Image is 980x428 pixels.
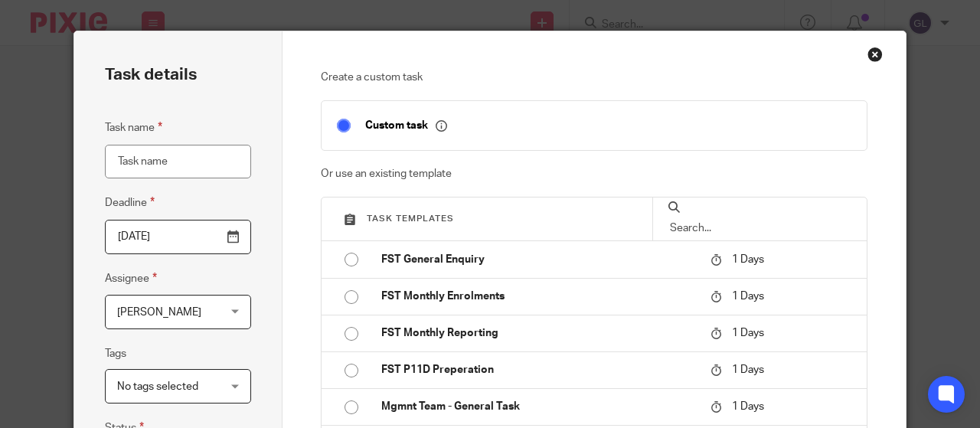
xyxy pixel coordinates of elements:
label: Task name [105,119,162,136]
p: Or use an existing template [321,166,868,181]
span: 1 Days [732,254,764,265]
span: 1 Days [732,364,764,375]
h2: Task details [105,62,197,88]
label: Deadline [105,194,155,211]
p: FST P11D Preperation [381,362,696,377]
span: [PERSON_NAME] [117,307,201,318]
span: 1 Days [732,328,764,338]
span: Task templates [367,214,454,223]
p: Custom task [365,119,447,132]
p: FST General Enquiry [381,252,696,267]
input: Search... [668,220,851,237]
input: Pick a date [105,220,251,254]
span: 1 Days [732,401,764,412]
p: Create a custom task [321,70,868,85]
input: Task name [105,145,251,179]
label: Tags [105,346,126,361]
div: Close this dialog window [867,47,883,62]
label: Assignee [105,270,157,287]
span: 1 Days [732,291,764,302]
p: Mgmnt Team - General Task [381,399,696,414]
p: FST Monthly Reporting [381,325,696,341]
p: FST Monthly Enrolments [381,289,696,304]
span: No tags selected [117,381,198,392]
